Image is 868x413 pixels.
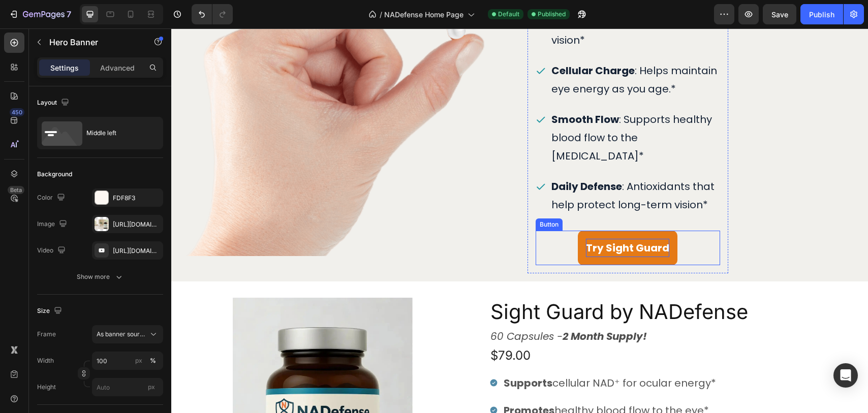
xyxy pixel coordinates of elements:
[37,96,71,110] div: Layout
[380,84,448,98] strong: Smooth Flow
[380,151,451,165] strong: Daily Defense
[332,347,381,362] strong: Supports
[192,4,233,24] div: Undo/Redo
[97,330,146,339] span: As banner source
[380,82,547,137] p: : Supports healthy blood flow to the [MEDICAL_DATA]*
[77,272,124,282] div: Show more
[380,9,382,20] span: /
[833,363,858,388] div: Open Intercom Messenger
[380,149,547,185] p: : Antioxidants that help protect long-term vision*
[384,9,463,20] span: NADefense Home Page
[92,352,163,370] input: px%
[318,269,680,298] h1: Sight Guard by NADefense
[113,246,161,256] div: [URL][DOMAIN_NAME]
[37,191,67,205] div: Color
[171,28,868,413] iframe: Design area
[37,356,54,365] label: Width
[37,244,68,258] div: Video
[133,355,145,367] button: %
[319,301,476,315] i: 60 Capsules -
[809,9,834,20] div: Publish
[800,4,843,24] button: Publish
[49,36,136,48] p: Hero Banner
[135,356,142,365] div: px
[37,383,56,392] label: Height
[113,220,161,229] div: [URL][DOMAIN_NAME]
[67,8,71,20] p: 7
[391,301,476,315] strong: 2 Month Supply!
[332,375,383,389] strong: Promotes
[763,4,796,24] button: Save
[92,325,163,343] button: As banner source
[407,202,506,237] a: Try Sight Guard
[318,318,680,336] div: $79.00
[380,33,547,70] p: : Helps maintain eye energy as you age.*
[332,373,545,391] p: healthy blood flow to the eye*
[113,194,161,203] div: FDF8F3
[37,268,163,286] button: Show more
[771,10,788,19] span: Save
[92,378,163,396] input: px
[147,355,159,367] button: px
[150,356,156,365] div: %
[37,170,72,179] div: Background
[415,212,498,227] strong: Try Sight Guard
[50,62,79,73] p: Settings
[366,192,389,201] div: Button
[37,304,64,318] div: Size
[498,10,519,19] span: Default
[37,330,56,339] label: Frame
[86,121,148,145] div: Middle left
[37,217,69,231] div: Image
[380,35,463,49] strong: Cellular Charge
[8,186,24,194] div: Beta
[10,108,24,116] div: 450
[100,62,135,73] p: Advanced
[538,10,566,19] span: Published
[148,383,155,391] span: px
[332,345,545,364] p: cellular NAD⁺ for ocular energy*
[4,4,76,24] button: 7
